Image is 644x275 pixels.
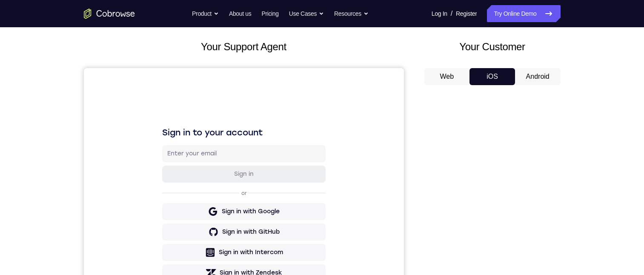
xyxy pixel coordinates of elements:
button: iOS [469,68,515,85]
a: Try Online Demo [487,5,560,22]
button: Product [192,5,219,22]
div: Sign in with GitHub [138,160,196,168]
a: Log In [432,5,447,22]
p: or [156,122,165,129]
p: Don't have an account? [78,220,242,227]
button: Use Cases [289,5,324,22]
button: Sign in with Intercom [78,176,242,193]
button: Sign in with Google [78,135,242,152]
h2: Your Customer [424,39,561,54]
h2: Your Support Agent [84,39,404,54]
a: Pricing [261,5,278,22]
span: / [451,9,452,19]
button: Android [515,68,561,85]
button: Sign in with GitHub [78,155,242,172]
a: About us [229,5,251,22]
a: Register [456,5,477,22]
a: Create a new account [144,221,204,226]
div: Sign in with Zendesk [136,201,198,209]
div: Sign in with Intercom [135,180,199,189]
button: Sign in with Zendesk [78,196,242,213]
button: Resources [334,5,369,22]
button: Web [424,68,470,85]
div: Sign in with Google [138,139,196,148]
a: Go to the home page [84,9,135,19]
